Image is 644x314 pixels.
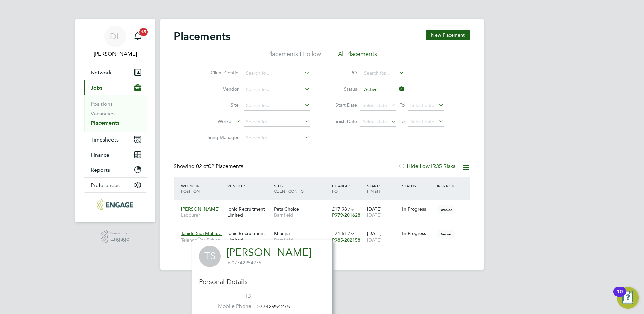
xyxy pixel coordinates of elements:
[348,207,354,212] span: / hr
[365,227,400,246] div: [DATE]
[75,19,155,222] nav: Main navigation
[362,85,405,94] input: Select one
[91,101,113,107] a: Positions
[84,26,147,58] a: DL[PERSON_NAME]
[226,260,232,266] span: m:
[91,167,110,173] span: Reports
[226,202,272,221] div: Ionic Recruitment Limited
[617,292,623,301] div: 10
[84,178,147,192] button: Preferences
[200,86,239,92] label: Vendor
[274,183,304,194] span: / Client Config
[101,230,130,243] a: Powered byEngage
[244,133,310,143] input: Search for...
[226,227,272,246] div: Ionic Recruitment Limited
[617,287,639,309] button: Open Resource Center, 10 new notifications
[327,86,357,92] label: Status
[363,102,387,108] span: Select date
[200,102,239,108] label: Site
[226,260,261,266] span: 07742954275
[362,69,405,78] input: Search for...
[367,183,380,194] span: / Finish
[365,180,400,197] div: Start
[244,101,310,111] input: Search for...
[110,32,120,41] span: DL
[272,180,330,197] div: Site
[91,152,109,158] span: Finance
[226,246,311,259] a: [PERSON_NAME]
[181,230,222,237] span: Tahidu Sidi-Maha…
[367,237,382,243] span: [DATE]
[84,132,147,147] button: Timesheets
[435,180,458,192] div: IR35 Risk
[84,80,147,95] button: Jobs
[196,163,208,170] span: 02 of
[91,182,120,188] span: Preferences
[91,69,112,76] span: Network
[257,303,290,310] span: 07742954275
[84,50,147,58] span: David Leyland
[179,227,470,232] a: Tahidu Sidi-Maha…Telehandler DriverIonic Recruitment LimitedKhanjraBarnfield£21.61 / hrP985-20215...
[274,206,299,212] span: Pets Choice
[226,180,272,192] div: Vendor
[84,65,147,80] button: Network
[327,102,357,108] label: Start Date
[181,206,220,212] span: [PERSON_NAME]
[400,180,436,192] div: Status
[327,118,357,124] label: Finish Date
[363,119,387,125] span: Select date
[174,163,245,170] div: Showing
[437,205,455,214] span: Disabled
[91,85,102,91] span: Jobs
[97,199,133,210] img: barnfieldconstruction-logo-retina.png
[139,28,148,36] span: 15
[174,30,230,43] h2: Placements
[365,202,400,221] div: [DATE]
[426,30,470,40] button: New Placement
[196,163,243,170] span: 02 Placements
[91,136,119,143] span: Timesheets
[179,180,226,197] div: Worker
[398,117,407,126] span: To
[410,102,434,108] span: Select date
[330,180,365,197] div: Charge
[110,230,129,236] span: Powered by
[84,95,147,132] div: Jobs
[181,183,200,194] span: / Position
[398,163,455,170] label: Hide Low IR35 Risks
[338,50,377,62] li: All Placements
[332,183,350,194] span: / PO
[332,206,347,212] span: £17.98
[181,212,224,218] span: Labourer
[200,70,239,76] label: Client Config
[398,101,407,109] span: To
[244,85,310,94] input: Search for...
[367,212,382,218] span: [DATE]
[244,69,310,78] input: Search for...
[437,230,455,239] span: Disabled
[402,206,434,212] div: In Progress
[194,118,233,125] label: Worker
[410,119,434,125] span: Select date
[200,134,239,140] label: Hiring Manager
[332,212,360,218] span: P979-201628
[110,236,129,242] span: Engage
[274,212,329,218] span: Barnfield
[84,162,147,177] button: Reports
[204,293,251,300] label: ID
[244,117,310,127] input: Search for...
[348,231,354,236] span: / hr
[199,277,326,286] h3: Personal Details
[267,50,321,62] li: Placements I Follow
[131,26,144,47] a: 15
[402,230,434,237] div: In Progress
[84,147,147,162] button: Finance
[179,202,470,208] a: [PERSON_NAME]LabourerIonic Recruitment LimitedPets ChoiceBarnfield£17.98 / hrP979-201628[DATE][DA...
[327,70,357,76] label: PO
[274,230,290,237] span: Khanjra
[274,237,329,243] span: Barnfield
[91,110,115,117] a: Vacancies
[199,246,221,267] span: TS
[332,230,347,237] span: £21.61
[332,237,360,243] span: P985-202158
